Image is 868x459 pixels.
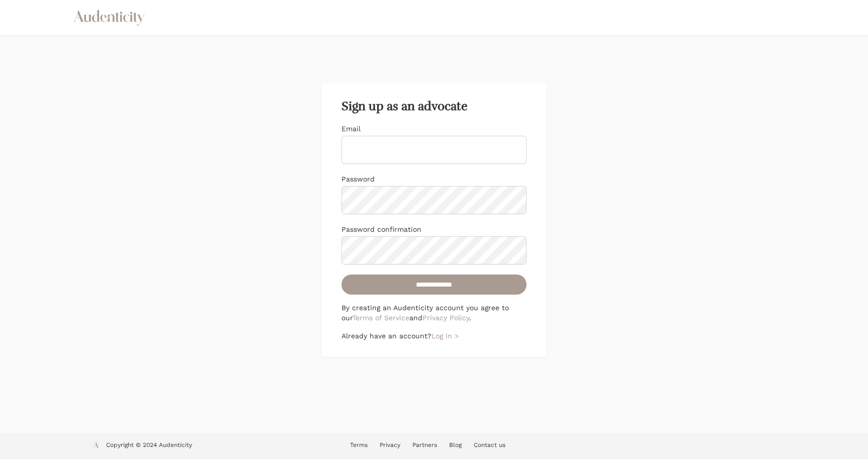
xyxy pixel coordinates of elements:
[449,441,462,448] a: Blog
[106,441,192,451] p: Copyright © 2024 Audenticity
[474,441,505,448] a: Contact us
[341,125,361,133] label: Email
[341,331,527,341] p: Already have an account?
[341,100,527,114] h2: Sign up as an advocate
[380,441,400,448] a: Privacy
[412,441,437,448] a: Partners
[341,175,375,183] label: Password
[353,314,409,322] a: Terms of Service
[341,225,421,233] label: Password confirmation
[422,314,469,322] a: Privacy Policy
[341,303,527,323] p: By creating an Audenticity account you agree to our and .
[350,441,368,448] a: Terms
[431,332,459,340] a: Log in >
